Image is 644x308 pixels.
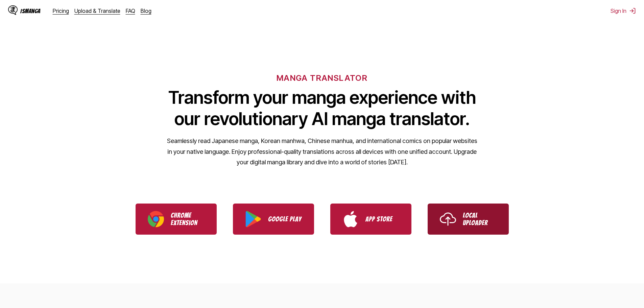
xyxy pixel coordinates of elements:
img: Google Play logo [245,211,261,227]
p: Local Uploader [463,212,497,227]
a: Blog [141,7,151,14]
div: IsManga [20,8,41,14]
p: Google Play [268,215,302,223]
img: Chrome logo [148,211,164,227]
a: IsManga LogoIsManga [8,5,53,16]
a: Download IsManga Chrome Extension [136,204,217,235]
p: App Store [365,215,399,223]
img: App Store logo [342,211,359,227]
img: Sign out [629,7,636,14]
button: Sign In [611,7,636,14]
img: IsManga Logo [8,5,18,15]
a: Upload & Translate [74,7,120,14]
a: FAQ [126,7,135,14]
a: Pricing [53,7,69,14]
p: Seamlessly read Japanese manga, Korean manhwa, Chinese manhua, and international comics on popula... [167,136,478,168]
h1: Transform your manga experience with our revolutionary AI manga translator. [167,87,478,129]
a: Download IsManga from App Store [330,204,411,235]
h6: MANGA TRANSLATOR [277,73,367,83]
a: Use IsManga Local Uploader [428,204,509,235]
a: Download IsManga from Google Play [233,204,314,235]
p: Chrome Extension [171,212,205,227]
img: Upload icon [440,211,456,227]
